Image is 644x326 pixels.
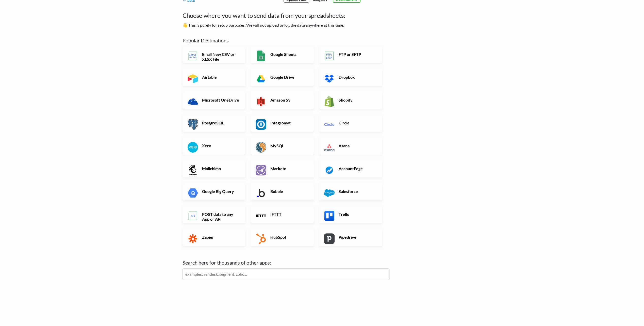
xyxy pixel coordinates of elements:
[201,97,241,102] h6: Microsoft OneDrive
[319,205,382,223] a: Trello
[256,51,266,61] img: Google Sheets App & API
[183,160,246,177] a: Mailchimp
[319,183,382,200] a: Salesforce
[251,160,314,177] a: Marketo
[183,22,389,28] p: 👋 This is purely for setup purposes. We will not upload or log the data anywhere at this time.
[337,97,377,102] h6: Shopify
[201,120,241,125] h6: PostgreSQL
[337,75,377,79] h6: Dropbox
[337,120,377,125] h6: Circle
[337,143,377,148] h6: Asana
[188,233,198,244] img: Zapier App & API
[251,68,314,86] a: Google Drive
[319,228,382,246] a: Pipedrive
[619,301,638,320] iframe: Drift Widget Chat Controller
[251,137,314,155] a: MySQL
[269,97,309,102] h6: Amazon S3
[183,183,246,200] a: Google Big Query
[188,73,198,84] img: Airtable App & API
[319,68,382,86] a: Dropbox
[188,165,198,175] img: Mailchimp App & API
[337,212,377,217] h6: Trello
[183,68,246,86] a: Airtable
[337,235,377,239] h6: Pipedrive
[324,233,335,244] img: Pipedrive App & API
[251,91,314,109] a: Amazon S3
[269,120,309,125] h6: Integromat
[269,235,309,239] h6: HubSpot
[183,114,246,132] a: PostgreSQL
[188,188,198,198] img: Google Big Query App & API
[269,212,309,217] h6: IFTTT
[188,119,198,130] img: PostgreSQL App & API
[324,210,335,221] img: Trello App & API
[337,166,377,171] h6: AccountEdge
[183,11,389,20] h4: Choose where you want to send data from your spreadsheets:
[256,96,266,107] img: Amazon S3 App & API
[256,233,266,244] img: HubSpot App & API
[269,189,309,194] h6: Bubble
[256,119,266,130] img: Integromat App & API
[201,166,241,171] h6: Mailchimp
[324,165,335,175] img: AccountEdge App & API
[319,91,382,109] a: Shopify
[188,142,198,153] img: Xero App & API
[324,51,335,61] img: FTP or SFTP App & API
[201,235,241,239] h6: Zapier
[324,142,335,153] img: Asana App & API
[251,114,314,132] a: Integromat
[201,189,241,194] h6: Google Big Query
[324,73,335,84] img: Dropbox App & API
[319,137,382,155] a: Asana
[183,45,246,63] a: Email New CSV or XLSX File
[256,73,266,84] img: Google Drive App & API
[256,210,266,221] img: IFTTT App & API
[183,205,246,223] a: POST data to any App or API
[251,183,314,200] a: Bubble
[251,228,314,246] a: HubSpot
[251,205,314,223] a: IFTTT
[256,165,266,175] img: Marketo App & API
[183,137,246,155] a: Xero
[337,52,377,57] h6: FTP or SFTP
[337,189,377,194] h6: Salesforce
[188,51,198,61] img: Email New CSV or XLSX File App & API
[201,75,241,79] h6: Airtable
[319,45,382,63] a: FTP or SFTP
[256,188,266,198] img: Bubble App & API
[256,142,266,153] img: MySQL App & API
[269,166,309,171] h6: Marketo
[183,37,389,43] h5: Popular Destinations
[324,96,335,107] img: Shopify App & API
[251,45,314,63] a: Google Sheets
[188,96,198,107] img: Microsoft OneDrive App & API
[188,210,198,221] img: POST data to any App or API App & API
[324,188,335,198] img: Salesforce App & API
[269,52,309,57] h6: Google Sheets
[183,268,389,280] input: examples: zendesk, segment, zoho...
[324,119,335,130] img: Circle App & API
[201,52,241,61] h6: Email New CSV or XLSX File
[183,91,246,109] a: Microsoft OneDrive
[183,228,246,246] a: Zapier
[201,212,241,221] h6: POST data to any App or API
[269,75,309,79] h6: Google Drive
[269,143,309,148] h6: MySQL
[319,160,382,177] a: AccountEdge
[201,143,241,148] h6: Xero
[319,114,382,132] a: Circle
[183,259,389,266] label: Search here for thousands of other apps:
